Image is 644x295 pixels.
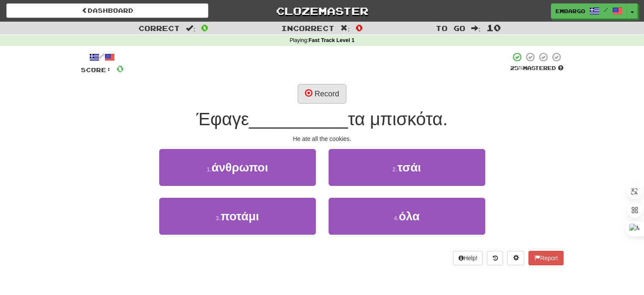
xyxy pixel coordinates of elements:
[281,24,334,32] span: Incorrect
[201,22,208,33] span: 0
[221,210,259,223] span: ποτάμι
[212,161,268,174] span: άνθρωποι
[196,109,249,129] span: Έφαγε
[298,84,346,104] button: Record
[81,135,564,143] div: He ate all the cookies.
[340,25,350,32] span: :
[487,251,503,265] button: Round history (alt+y)
[6,3,208,18] a: Dashboard
[207,166,212,173] small: 1 .
[348,109,448,129] span: τα μπισκότα.
[453,251,483,265] button: Help!
[436,24,465,32] span: To go
[397,161,421,174] span: τσάι
[510,65,564,72] div: Mastered
[138,24,180,32] span: Correct
[221,3,423,18] a: Clozemaster
[329,149,485,186] button: 2.τσάι
[186,25,195,32] span: :
[528,251,563,265] button: Report
[81,52,124,62] div: /
[216,215,221,222] small: 3 .
[249,109,348,129] span: __________
[604,7,608,13] span: /
[329,198,485,235] button: 4.όλα
[309,37,355,43] strong: Fast Track Level 1
[356,22,363,33] span: 0
[81,66,111,73] span: Score:
[394,215,399,222] small: 4 .
[510,65,523,71] span: 25 %
[486,22,501,33] span: 10
[116,63,124,74] span: 0
[159,149,316,186] button: 1.άνθρωποι
[159,198,316,235] button: 3.ποτάμι
[471,25,481,32] span: :
[551,3,627,19] a: embargo /
[556,7,585,15] span: embargo
[399,210,420,223] span: όλα
[392,166,398,173] small: 2 .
